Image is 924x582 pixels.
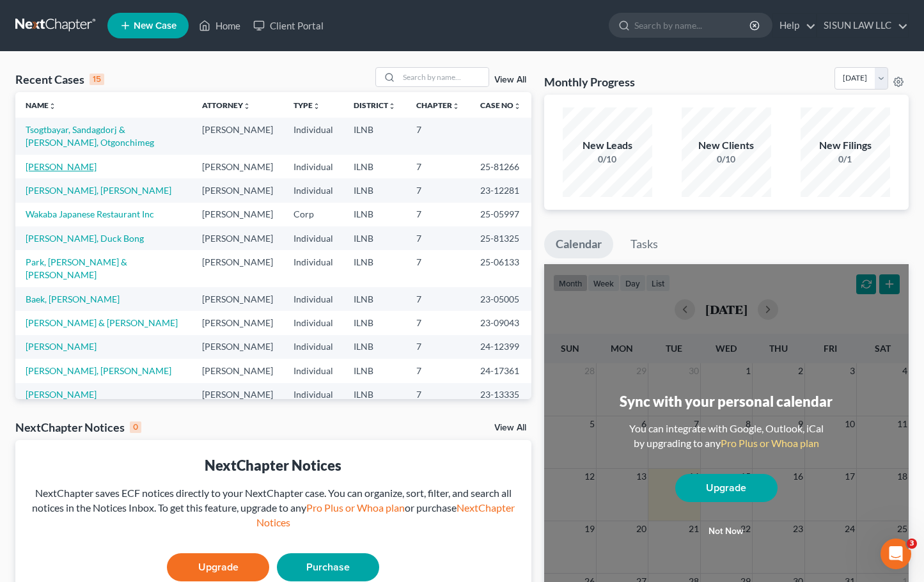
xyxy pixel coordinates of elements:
[26,486,521,530] div: NextChapter saves ECF notices directly to your NextChapter case. You can organize, sort, filter, ...
[90,74,104,85] div: 15
[470,155,531,178] td: 25-81266
[283,178,343,202] td: Individual
[480,100,521,110] a: Case Nounfold_more
[354,100,396,110] a: Districtunfold_more
[277,553,379,581] a: Purchase
[343,155,406,178] td: ILNB
[406,287,470,311] td: 7
[470,335,531,359] td: 24-12399
[343,250,406,287] td: ILNB
[247,14,330,37] a: Client Portal
[283,250,343,287] td: Individual
[620,391,833,411] div: Sync with your personal calendar
[283,359,343,382] td: Individual
[283,203,343,226] td: Corp
[682,138,771,153] div: New Clients
[192,359,283,382] td: [PERSON_NAME]
[343,311,406,334] td: ILNB
[721,437,819,449] a: Pro Plus or Whoa plan
[26,124,154,148] a: Tsogtbayar, Sandagdorj & [PERSON_NAME], Otgonchimeg
[283,311,343,334] td: Individual
[388,102,396,110] i: unfold_more
[563,138,652,153] div: New Leads
[452,102,460,110] i: unfold_more
[634,13,751,37] input: Search by name...
[494,423,526,432] a: View All
[624,421,829,451] div: You can integrate with Google, Outlook, iCal by upgrading to any
[192,118,283,154] td: [PERSON_NAME]
[343,383,406,407] td: ILNB
[26,365,171,376] a: [PERSON_NAME], [PERSON_NAME]
[343,226,406,250] td: ILNB
[470,287,531,311] td: 23-05005
[343,118,406,154] td: ILNB
[470,311,531,334] td: 23-09043
[26,294,120,304] a: Baek, [PERSON_NAME]
[15,420,141,435] div: NextChapter Notices
[470,359,531,382] td: 24-17361
[801,153,890,166] div: 0/1
[406,118,470,154] td: 7
[406,335,470,359] td: 7
[192,178,283,202] td: [PERSON_NAME]
[881,539,911,569] iframe: Intercom live chat
[192,383,283,407] td: [PERSON_NAME]
[563,153,652,166] div: 0/10
[192,287,283,311] td: [PERSON_NAME]
[416,100,460,110] a: Chapterunfold_more
[619,230,670,258] a: Tasks
[283,287,343,311] td: Individual
[470,178,531,202] td: 23-12281
[675,519,778,544] button: Not now
[470,383,531,407] td: 23-13335
[192,335,283,359] td: [PERSON_NAME]
[406,311,470,334] td: 7
[283,118,343,154] td: Individual
[470,203,531,226] td: 25-05997
[406,178,470,202] td: 7
[406,155,470,178] td: 7
[134,21,176,31] span: New Case
[343,203,406,226] td: ILNB
[26,341,97,352] a: [PERSON_NAME]
[167,553,269,581] a: Upgrade
[470,226,531,250] td: 25-81325
[26,161,97,172] a: [PERSON_NAME]
[675,474,778,502] a: Upgrade
[26,185,171,196] a: [PERSON_NAME], [PERSON_NAME]
[406,383,470,407] td: 7
[192,226,283,250] td: [PERSON_NAME]
[544,230,613,258] a: Calendar
[192,311,283,334] td: [PERSON_NAME]
[313,102,320,110] i: unfold_more
[26,208,154,219] a: Wakaba Japanese Restaurant Inc
[283,155,343,178] td: Individual
[26,233,144,244] a: [PERSON_NAME], Duck Bong
[343,335,406,359] td: ILNB
[49,102,56,110] i: unfold_more
[343,287,406,311] td: ILNB
[283,226,343,250] td: Individual
[294,100,320,110] a: Typeunfold_more
[399,68,489,86] input: Search by name...
[26,256,127,280] a: Park, [PERSON_NAME] & [PERSON_NAME]
[26,100,56,110] a: Nameunfold_more
[544,74,635,90] h3: Monthly Progress
[406,250,470,287] td: 7
[192,203,283,226] td: [PERSON_NAME]
[283,383,343,407] td: Individual
[494,75,526,84] a: View All
[817,14,908,37] a: SISUN LAW LLC
[202,100,251,110] a: Attorneyunfold_more
[907,539,917,549] span: 3
[130,421,141,433] div: 0
[406,226,470,250] td: 7
[15,72,104,87] div: Recent Cases
[26,455,521,475] div: NextChapter Notices
[243,102,251,110] i: unfold_more
[343,178,406,202] td: ILNB
[192,250,283,287] td: [PERSON_NAME]
[513,102,521,110] i: unfold_more
[343,359,406,382] td: ILNB
[406,359,470,382] td: 7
